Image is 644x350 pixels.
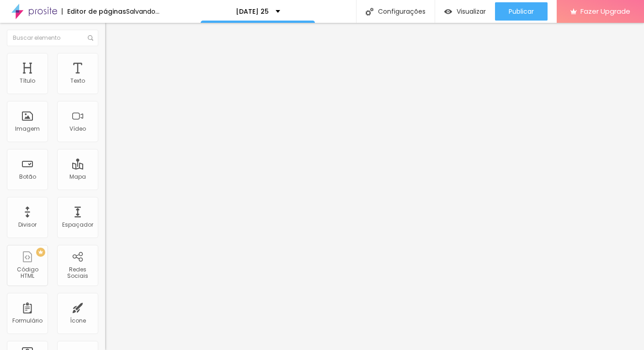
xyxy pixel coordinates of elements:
[495,2,548,21] button: Publicar
[9,266,45,280] div: Código HTML
[19,174,36,180] div: Botão
[435,2,495,21] button: Visualizar
[88,35,93,41] img: Icone
[366,8,373,16] img: Icone
[18,222,37,228] div: Divisor
[70,78,85,84] div: Texto
[62,222,93,228] div: Espaçador
[62,8,126,15] div: Editor de páginas
[580,7,630,15] span: Fazer Upgrade
[69,126,86,132] div: Vídeo
[457,8,486,15] span: Visualizar
[126,8,160,15] div: Salvando...
[70,318,86,324] div: Ícone
[59,266,96,280] div: Redes Sociais
[7,30,98,46] input: Buscar elemento
[236,8,269,15] p: [DATE] 25
[20,78,35,84] div: Título
[69,174,86,180] div: Mapa
[105,23,644,350] iframe: Editor
[444,8,452,16] img: view-1.svg
[12,318,43,324] div: Formulário
[15,126,40,132] div: Imagem
[509,8,534,15] span: Publicar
